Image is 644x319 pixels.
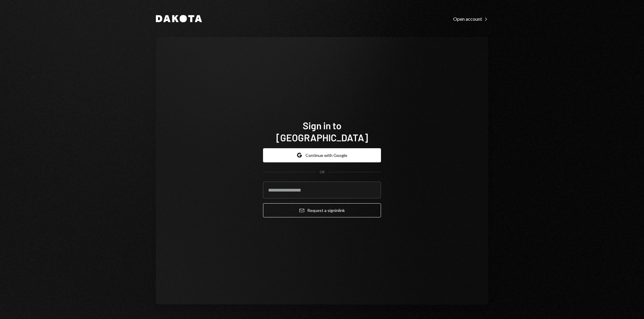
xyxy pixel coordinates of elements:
button: Continue with Google [263,148,381,162]
a: Open account [453,15,488,22]
div: OR [320,170,325,175]
button: Request a signinlink [263,203,381,217]
h1: Sign in to [GEOGRAPHIC_DATA] [263,119,381,143]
